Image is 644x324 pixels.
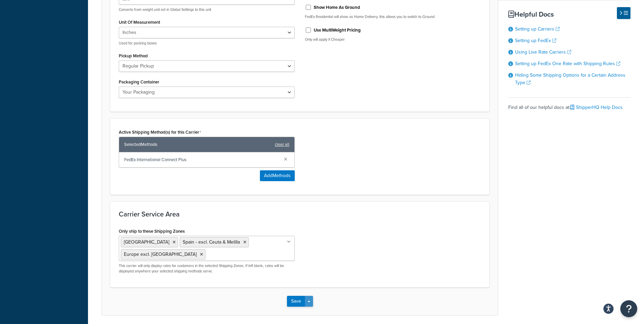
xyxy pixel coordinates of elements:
[314,27,361,33] label: Use MultiWeight Pricing
[124,251,197,258] span: Europe excl. [GEOGRAPHIC_DATA]
[119,20,160,25] label: Unit Of Measurement
[119,7,295,12] p: Converts from weight unit set in Global Settings to this unit
[119,263,295,274] p: This carrier will only display rates for customers in the selected Shipping Zones. If left blank,...
[305,37,481,42] p: Only will apply if Cheaper
[515,25,560,33] a: Setting up Carriers
[183,239,240,246] span: Spain - excl. Ceuta & Melilla
[124,239,169,246] span: [GEOGRAPHIC_DATA]
[515,37,556,44] a: Setting up FedEx
[124,140,271,149] span: Selected Methods
[275,140,289,149] a: clear all
[260,170,295,181] button: AddMethods
[119,53,148,58] label: Pickup Method
[508,11,630,18] h3: Helpful Docs
[617,7,630,19] button: Hide Help Docs
[620,300,637,317] button: Open Resource Center
[124,155,279,165] span: FedEx International Connect Plus
[119,41,295,46] p: Used for packing boxes
[119,210,481,218] h3: Carrier Service Area
[515,72,625,86] a: Hiding Some Shipping Options for a Certain Address Type
[314,4,360,11] label: Show Home As Ground
[119,229,185,234] label: Only ship to these Shipping Zones
[570,104,623,111] a: ShipperHQ Help Docs
[305,14,481,19] p: FedEx Residential will show as Home Delivery, this allows you to switch to Ground
[515,49,571,56] a: Using Live Rate Carriers
[287,296,305,307] button: Save
[119,79,159,84] label: Packaging Container
[508,97,630,112] div: Find all of our helpful docs at:
[515,60,620,67] a: Setting up FedEx One Rate with Shipping Rules
[119,130,201,135] label: Active Shipping Method(s) for this Carrier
